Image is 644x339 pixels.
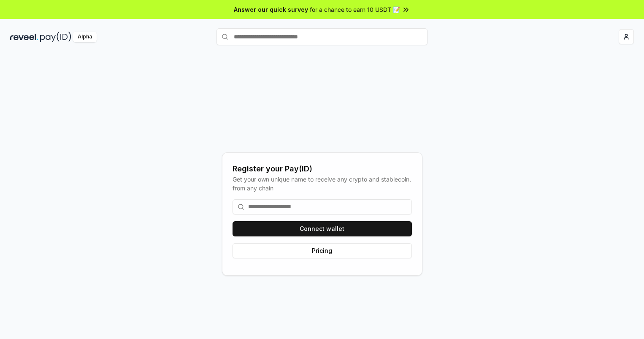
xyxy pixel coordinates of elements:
span: Answer our quick survey [234,5,308,14]
span: for a chance to earn 10 USDT 📝 [310,5,400,14]
button: Pricing [233,243,412,258]
div: Register your Pay(ID) [233,163,412,175]
div: Get your own unique name to receive any crypto and stablecoin, from any chain [233,175,412,193]
div: Alpha [73,32,97,42]
img: pay_id [40,32,71,42]
button: Connect wallet [233,221,412,236]
img: reveel_dark [10,32,38,42]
